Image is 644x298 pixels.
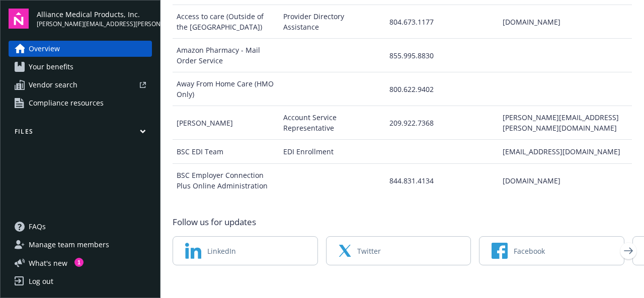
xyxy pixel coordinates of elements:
[29,219,46,235] span: FAQs
[9,95,152,111] a: Compliance resources
[9,237,152,253] a: Manage team members
[279,106,386,140] div: Account Service Representative
[9,41,152,57] a: Overview
[207,246,236,256] span: LinkedIn
[385,106,499,140] div: 209.922.7368
[385,164,499,197] div: 844.831.4134
[9,77,152,93] a: Vendor search
[514,246,545,256] span: Facebook
[9,9,29,29] img: navigator-logo.svg
[9,219,152,235] a: FAQs
[37,9,152,20] span: Alliance Medical Products, Inc.
[173,106,279,140] div: [PERSON_NAME]
[29,41,60,57] span: Overview
[173,216,256,228] span: Follow us for updates
[9,127,152,140] button: Files
[479,236,624,265] a: Facebook
[499,164,632,197] div: [DOMAIN_NAME]
[499,5,632,39] div: [DOMAIN_NAME]
[29,95,104,111] span: Compliance resources
[326,236,471,265] a: Twitter
[173,72,279,106] div: Away From Home Care (HMO Only)
[37,20,152,29] span: [PERSON_NAME][EMAIL_ADDRESS][PERSON_NAME][PERSON_NAME][DOMAIN_NAME]
[173,39,279,72] div: Amazon Pharmacy - Mail Order Service
[29,77,77,93] span: Vendor search
[29,258,67,268] span: What ' s new
[385,5,499,39] div: 804.673.1177
[173,164,279,197] div: BSC Employer Connection Plus Online Administration
[37,9,152,29] button: Alliance Medical Products, Inc.[PERSON_NAME][EMAIL_ADDRESS][PERSON_NAME][PERSON_NAME][DOMAIN_NAME]
[279,5,386,39] div: Provider Directory Assistance
[29,237,109,253] span: Manage team members
[9,258,84,268] button: What's new1
[29,273,53,289] div: Log out
[74,258,84,267] div: 1
[385,72,499,106] div: 800.622.9402
[279,140,386,164] div: EDI Enrollment
[385,39,499,72] div: 855.995.8830
[357,246,381,256] span: Twitter
[173,236,318,265] a: LinkedIn
[499,106,632,140] div: [PERSON_NAME][EMAIL_ADDRESS][PERSON_NAME][DOMAIN_NAME]
[499,140,632,164] div: [EMAIL_ADDRESS][DOMAIN_NAME]
[9,59,152,75] a: Your benefits
[173,140,279,164] div: BSC EDI Team
[29,59,73,75] span: Your benefits
[620,243,636,259] a: Next
[173,5,279,39] div: Access to care (Outside of the [GEOGRAPHIC_DATA])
